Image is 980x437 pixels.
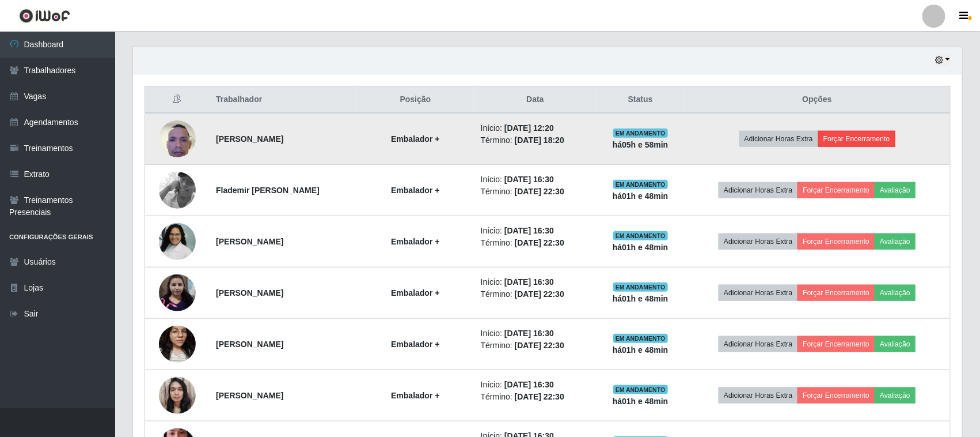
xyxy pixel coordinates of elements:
li: Término: [481,288,590,300]
strong: há 01 h e 48 min [613,294,668,303]
span: EM ANDAMENTO [613,385,668,394]
time: [DATE] 16:30 [504,226,554,235]
strong: [PERSON_NAME] [216,237,283,246]
time: [DATE] 22:30 [515,392,564,401]
button: Forçar Encerramento [797,233,875,250]
time: [DATE] 12:20 [504,123,554,133]
time: [DATE] 22:30 [515,341,564,350]
strong: Embalador + [391,134,439,144]
button: Forçar Encerramento [797,336,875,352]
button: Adicionar Horas Extra [719,182,797,198]
button: Forçar Encerramento [797,182,875,198]
time: [DATE] 16:30 [504,277,554,287]
img: 1749852660115.jpeg [159,114,196,163]
li: Início: [481,122,590,134]
img: 1734175120781.jpeg [159,205,196,278]
time: [DATE] 16:30 [504,329,554,338]
strong: [PERSON_NAME] [216,340,283,349]
li: Início: [481,225,590,237]
th: Trabalhador [209,86,357,114]
strong: Flademir [PERSON_NAME] [216,186,320,195]
time: [DATE] 22:30 [515,187,564,196]
strong: há 01 h e 48 min [613,243,668,252]
span: EM ANDAMENTO [613,180,668,189]
li: Término: [481,134,590,146]
button: Adicionar Horas Extra [739,131,818,147]
th: Status [597,86,684,114]
th: Opções [684,86,950,114]
time: [DATE] 18:20 [515,135,564,145]
strong: há 05 h e 58 min [613,140,668,149]
li: Término: [481,237,590,249]
strong: [PERSON_NAME] [216,134,283,144]
span: EM ANDAMENTO [613,282,668,292]
button: Forçar Encerramento [818,131,895,147]
img: 1729691026588.jpeg [159,319,196,368]
li: Término: [481,340,590,352]
button: Avaliação [875,182,916,198]
button: Adicionar Horas Extra [719,233,797,250]
button: Adicionar Horas Extra [719,387,797,404]
li: Início: [481,174,590,186]
img: CoreUI Logo [19,9,70,23]
span: EM ANDAMENTO [613,231,668,240]
strong: Embalador + [391,186,439,195]
button: Forçar Encerramento [797,285,875,301]
img: 1677862473540.jpeg [159,157,196,223]
li: Início: [481,327,590,340]
button: Adicionar Horas Extra [719,285,797,301]
th: Posição [357,86,474,114]
img: 1725571179961.jpeg [159,274,196,311]
button: Adicionar Horas Extra [719,336,797,352]
strong: [PERSON_NAME] [216,391,283,400]
img: 1736008247371.jpeg [159,371,196,420]
strong: há 01 h e 48 min [613,191,668,201]
strong: Embalador + [391,391,439,400]
li: Início: [481,379,590,391]
time: [DATE] 16:30 [504,380,554,389]
strong: Embalador + [391,340,439,349]
time: [DATE] 22:30 [515,289,564,299]
time: [DATE] 16:30 [504,175,554,184]
span: EM ANDAMENTO [613,129,668,138]
strong: [PERSON_NAME] [216,288,283,297]
strong: há 01 h e 48 min [613,345,668,355]
strong: Embalador + [391,237,439,246]
button: Avaliação [875,285,916,301]
li: Término: [481,391,590,403]
time: [DATE] 22:30 [515,238,564,247]
span: EM ANDAMENTO [613,334,668,343]
button: Avaliação [875,233,916,250]
button: Avaliação [875,387,916,404]
strong: há 01 h e 48 min [613,397,668,406]
strong: Embalador + [391,288,439,297]
li: Término: [481,186,590,198]
button: Forçar Encerramento [797,387,875,404]
li: Início: [481,276,590,288]
button: Avaliação [875,336,916,352]
th: Data [474,86,597,114]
